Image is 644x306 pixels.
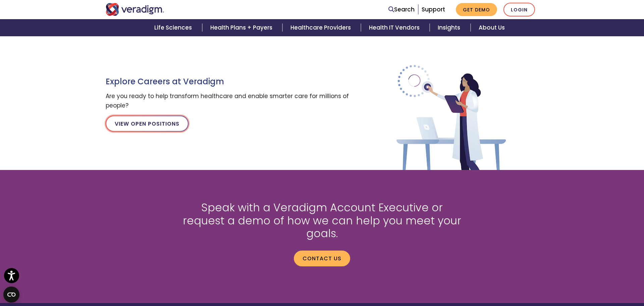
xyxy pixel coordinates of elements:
a: Support [422,5,445,13]
iframe: Drift Chat Widget [515,258,636,298]
a: Life Sciences [146,19,202,36]
a: Healthcare Providers [282,19,361,36]
h3: Explore Careers at Veradigm [106,77,354,87]
a: Get Demo [456,3,497,16]
a: About Us [471,19,513,36]
a: Login [503,3,535,16]
a: Insights [430,19,470,36]
a: Search [388,5,415,14]
a: Health IT Vendors [361,19,430,36]
a: Health Plans + Payers [202,19,282,36]
img: Veradigm logo [106,3,164,16]
a: Contact us [294,251,350,266]
button: Open CMP widget [3,287,19,303]
p: Are you ready to help transform healthcare and enable smarter care for millions of people? [106,92,354,110]
h2: Speak with a Veradigm Account Executive or request a demo of how we can help you meet your goals. [179,201,465,240]
a: View Open Positions [106,116,189,132]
